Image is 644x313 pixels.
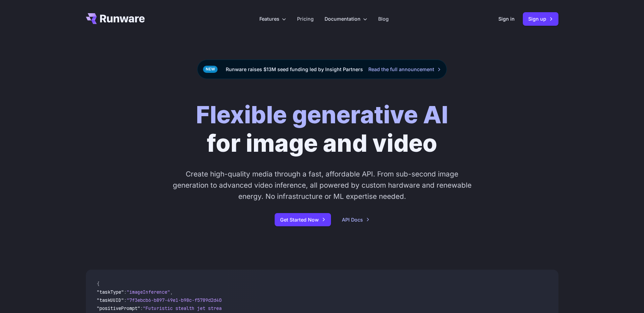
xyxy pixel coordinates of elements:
span: : [124,297,127,303]
a: Sign in [498,15,515,23]
span: : [124,289,127,295]
span: "Futuristic stealth jet streaking through a neon-lit cityscape with glowing purple exhaust" [143,305,390,311]
span: "taskUUID" [97,297,124,303]
a: Blog [378,15,389,23]
span: "7f3ebcb6-b897-49e1-b98c-f5789d2d40d7" [127,297,230,303]
span: "positivePrompt" [97,305,140,311]
p: Create high-quality media through a fast, affordable API. From sub-second image generation to adv... [171,168,473,202]
label: Documentation [325,15,367,23]
a: API Docs [342,216,370,224]
a: Pricing [297,15,314,23]
h1: for image and video [196,101,448,158]
div: Runware raises $13M seed funding led by Insight Partners [197,60,447,79]
span: , [170,289,173,295]
span: "taskType" [97,289,124,295]
label: Features [259,15,286,23]
span: : [140,305,143,311]
a: Read the full announcement [368,65,441,73]
span: { [97,281,99,287]
a: Sign up [523,12,558,25]
strong: Flexible generative AI [196,100,448,129]
a: Get Started Now [275,213,331,226]
span: "imageInference" [127,289,170,295]
a: Go to / [86,13,145,24]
